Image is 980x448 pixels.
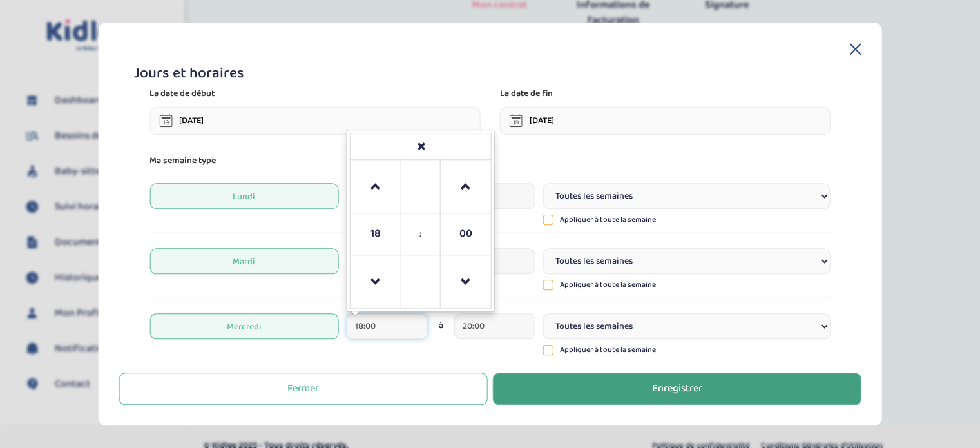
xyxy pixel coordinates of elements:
div: Fermer [287,382,319,396]
button: Enregistrer [492,373,861,405]
input: sélectionne une date [499,107,830,135]
td: : [401,213,440,255]
h1: Jours et horaires [134,65,846,81]
a: Increment Hour [356,163,394,209]
p: Ma semaine type [149,153,831,168]
input: heure de fin [454,248,535,274]
p: Appliquer à toute la semaine [560,279,656,291]
p: Appliquer à toute la semaine [560,344,656,356]
a: Decrement Minute [447,258,485,305]
p: Appliquer à toute la semaine [560,214,656,226]
span: à [439,320,443,333]
input: heure de debut [346,313,427,339]
span: Mardi [149,248,338,274]
input: heure de fin [454,313,535,339]
a: Close the picker [350,137,492,159]
p: La date de fin [499,86,552,101]
div: Enregistrer [652,382,702,396]
button: Fermer [119,373,487,405]
span: Mercredi [149,313,338,339]
input: sélectionne une date [149,107,480,135]
span: Pick Hour [358,217,392,251]
span: Pick Minute [448,217,483,251]
input: heure de fin [454,183,535,209]
p: La date de début [149,86,215,101]
a: Decrement Hour [356,258,394,305]
a: Increment Minute [447,163,485,209]
span: Lundi [149,183,338,209]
